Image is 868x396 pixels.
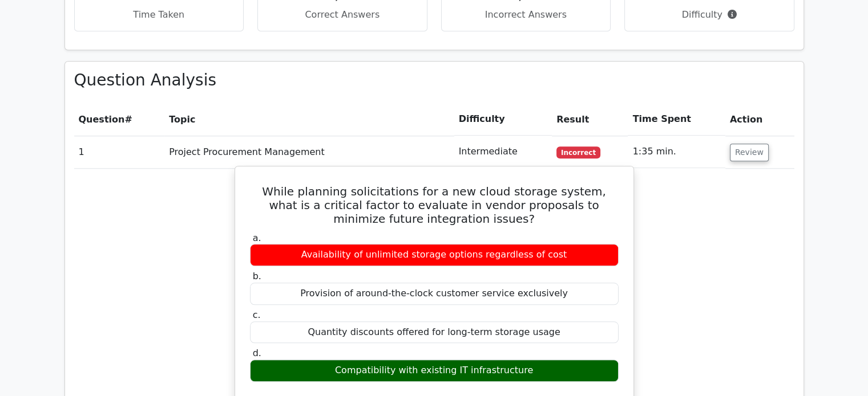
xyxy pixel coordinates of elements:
td: Intermediate [454,136,552,168]
td: 1 [74,136,165,168]
td: Project Procurement Management [164,136,454,168]
span: d. [253,348,261,358]
th: Action [725,103,794,136]
th: Time Spent [628,103,725,136]
h5: While planning solicitations for a new cloud storage system, what is a critical factor to evaluat... [249,185,620,226]
p: Incorrect Answers [451,8,601,22]
span: Question [79,114,125,125]
p: Time Taken [84,8,235,22]
div: Quantity discounts offered for long-term storage usage [250,321,619,344]
div: Compatibility with existing IT infrastructure [250,360,619,382]
p: Difficulty [634,8,785,22]
span: c. [253,309,261,320]
span: a. [253,232,261,243]
span: b. [253,271,261,281]
span: Incorrect [556,146,600,158]
th: Difficulty [454,103,552,136]
div: Provision of around-the-clock customer service exclusively [250,283,619,305]
p: Correct Answers [267,8,418,22]
th: Result [552,103,628,136]
h3: Question Analysis [74,71,794,90]
div: Availability of unlimited storage options regardless of cost [250,244,619,266]
th: # [74,103,165,136]
button: Review [730,144,769,161]
td: 1:35 min. [628,136,725,168]
th: Topic [164,103,454,136]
